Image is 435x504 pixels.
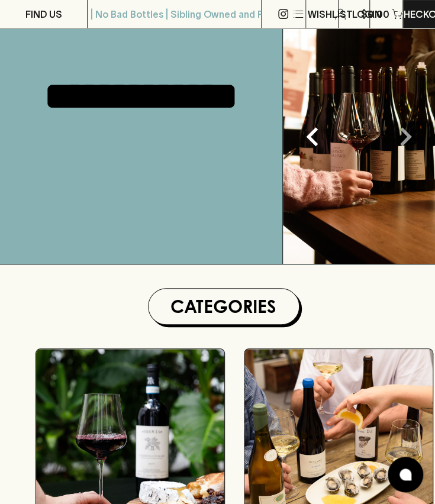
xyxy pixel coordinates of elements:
[25,7,62,21] p: FIND US
[399,469,411,480] img: bubble-icon
[352,7,382,21] p: Login
[289,113,336,160] button: Previous
[308,7,353,21] p: Wishlist
[382,113,429,160] button: Next
[361,7,389,21] p: $0.00
[153,293,294,319] h1: Categories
